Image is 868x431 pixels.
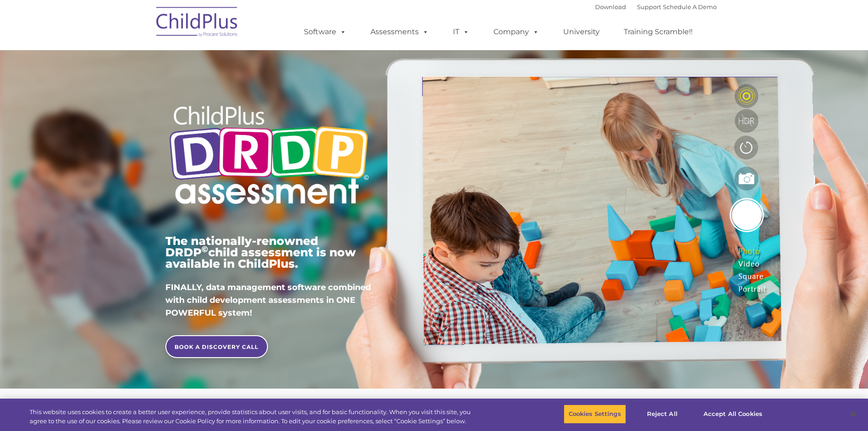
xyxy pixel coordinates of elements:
[165,234,356,270] span: The nationally-renowned DRDP child assessment is now available in ChildPlus.
[165,282,371,318] span: FINALLY, data management software combined with child development assessments in ONE POWERFUL sys...
[484,23,548,41] a: Company
[444,23,478,41] a: IT
[554,23,609,41] a: University
[595,3,717,10] font: |
[152,0,243,46] img: ChildPlus by Procare Solutions
[663,3,717,10] a: Schedule A Demo
[361,23,438,41] a: Assessments
[595,3,626,10] a: Download
[165,335,268,358] a: BOOK A DISCOVERY CALL
[843,404,863,424] button: Close
[295,23,355,41] a: Software
[634,405,691,424] button: Reject All
[637,3,661,10] a: Support
[699,405,767,424] button: Accept All Cookies
[201,244,208,254] sup: ©
[30,408,478,426] div: This website uses cookies to create a better user experience, provide statistics about user visit...
[564,405,626,424] button: Cookies Settings
[615,23,702,41] a: Training Scramble!!
[165,93,372,219] img: Copyright - DRDP Logo Light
